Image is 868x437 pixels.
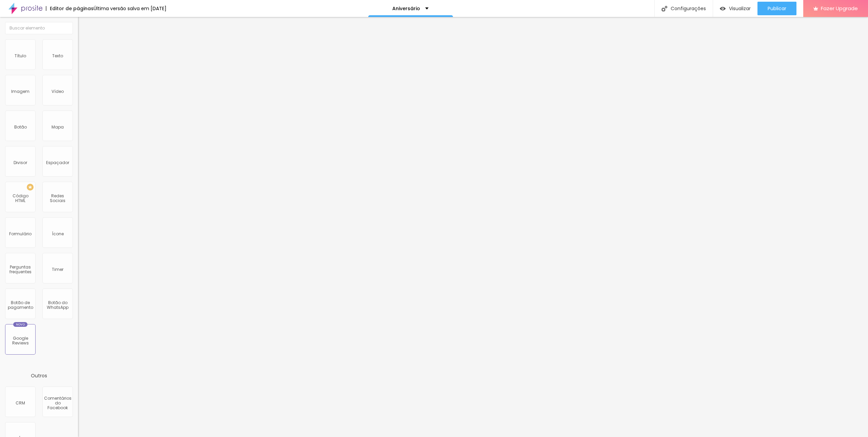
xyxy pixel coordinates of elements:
div: Novo [13,322,28,327]
span: Publicar [768,6,786,11]
div: CRM [16,405,25,410]
input: Buscar elemento [5,22,73,34]
img: Icone [662,6,667,12]
button: Publicar [757,2,796,15]
p: Aniversário [392,6,420,11]
div: Código HTML [7,198,34,207]
div: Editor de páginas [46,6,94,11]
div: Formulário [9,236,32,240]
div: Espaçador [46,164,69,169]
div: Google Reviews [7,340,34,350]
span: Fazer Upgrade [821,5,858,11]
div: Divisor [14,164,27,169]
div: Última versão salva em [DATE] [94,6,166,11]
div: Título [15,58,26,62]
div: Botão do WhatsApp [44,304,71,314]
div: Imagem [11,93,29,98]
div: Botão de pagamento [7,303,34,313]
div: Texto [52,58,63,62]
div: Redes Sociais [44,198,71,207]
div: Comentários do Facebook [44,400,71,415]
div: Mapa [52,129,64,134]
div: Botão [14,129,27,134]
div: Perguntas frequentes [7,269,34,279]
div: Timer [52,271,63,276]
div: Vídeo [52,93,64,98]
img: view-1.svg [720,6,726,12]
button: Visualizar [713,2,757,15]
img: Icone [65,26,69,30]
div: Ícone [52,236,64,240]
span: Visualizar [729,6,751,11]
